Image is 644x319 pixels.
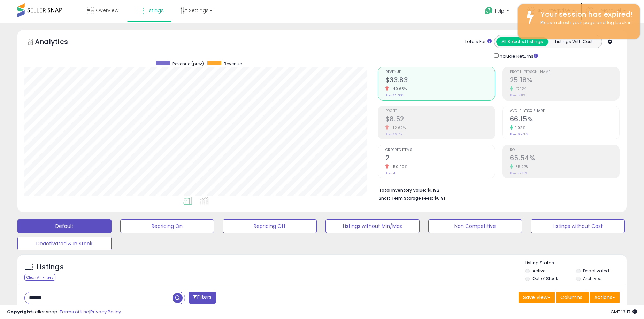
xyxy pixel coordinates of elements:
label: Out of Stock [532,276,558,281]
button: Actions [590,292,620,303]
small: Prev: 65.48% [510,132,528,136]
span: Help [495,8,504,14]
button: Default [17,219,112,233]
button: Deactivated & In Stock [17,237,112,250]
button: Repricing On [120,219,214,233]
small: -12.62% [389,125,406,130]
span: Profit [385,109,495,113]
button: Listings With Cost [548,37,600,46]
i: Get Help [484,6,493,15]
h2: 66.15% [510,115,619,125]
span: Profit [PERSON_NAME] [510,70,619,74]
h5: Listings [37,262,64,272]
button: Listings without Min/Max [325,219,420,233]
button: All Selected Listings [496,37,548,46]
div: Include Returns [489,52,546,60]
button: Save View [519,292,555,303]
small: -40.65% [389,86,407,91]
a: Terms of Use [60,309,89,315]
p: Listing States: [525,260,626,266]
label: Archived [583,276,602,281]
small: Prev: $57.00 [385,93,404,97]
button: Non Competitive [428,219,522,233]
h2: $8.52 [385,115,495,125]
button: Repricing Off [223,219,317,233]
div: Please refresh your page and log back in [535,19,635,26]
div: Totals For [465,39,492,45]
h2: 25.18% [510,76,619,86]
li: $1,192 [379,185,614,194]
span: ROI [510,148,619,152]
h5: Analytics [35,37,82,48]
small: Prev: 17.11% [510,93,525,97]
small: 55.27% [513,164,529,169]
small: Prev: $9.75 [385,132,402,136]
span: $0.91 [434,195,445,201]
h2: $33.83 [385,76,495,86]
span: Revenue [385,70,495,74]
button: Filters [189,292,216,304]
h2: 2 [385,154,495,164]
small: Prev: 42.21% [510,171,527,175]
strong: Copyright [7,309,32,315]
small: 1.02% [513,125,526,130]
span: Revenue (prev) [172,61,204,67]
label: Deactivated [583,268,609,274]
div: Clear All Filters [24,274,55,281]
button: Listings without Cost [531,219,625,233]
button: Columns [556,292,589,303]
small: Prev: 4 [385,171,395,175]
span: Columns [560,294,582,301]
div: seller snap | | [7,309,121,316]
a: Help [479,1,516,23]
b: Short Term Storage Fees: [379,195,433,201]
div: Your session has expired! [535,9,635,19]
h2: 65.54% [510,154,619,164]
span: Ordered Items [385,148,495,152]
span: Overview [96,7,118,14]
small: -50.00% [389,164,407,169]
span: Listings [146,7,164,14]
label: Active [532,268,545,274]
small: 47.17% [513,86,526,91]
span: Revenue [224,61,242,67]
span: Avg. Buybox Share [510,109,619,113]
span: 2025-08-12 13:17 GMT [611,309,637,315]
b: Total Inventory Value: [379,187,426,193]
a: Privacy Policy [90,309,121,315]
